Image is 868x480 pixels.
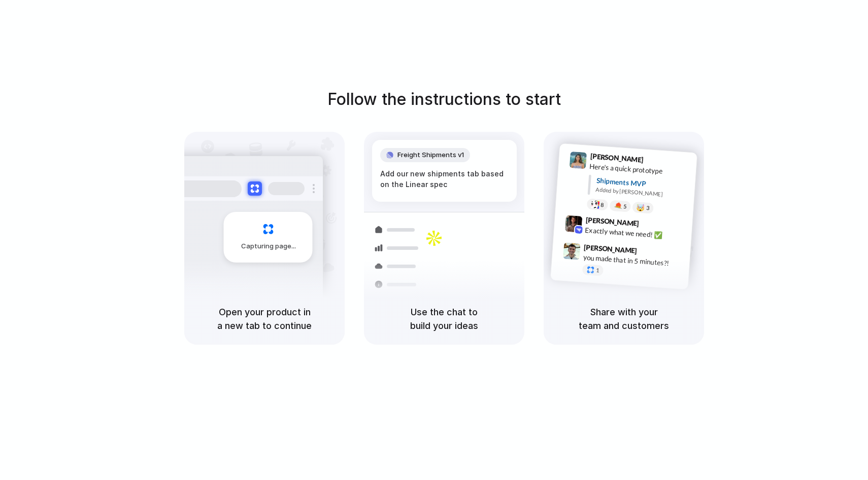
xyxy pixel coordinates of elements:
h5: Share with your team and customers [556,305,692,333]
h5: Use the chat to build your ideas [376,305,512,333]
span: [PERSON_NAME] [584,242,638,256]
h1: Follow the instructions to start [327,87,561,112]
div: 🤯 [637,204,645,211]
span: 8 [600,202,604,208]
span: [PERSON_NAME] [585,214,639,229]
div: Added by [PERSON_NAME] [595,186,689,200]
span: Capturing page [241,241,297,251]
span: 3 [646,205,650,211]
div: Shipments MVP [596,175,690,192]
span: [PERSON_NAME] [590,151,644,165]
span: 9:41 AM [647,156,667,168]
span: 9:47 AM [640,246,661,259]
span: 9:42 AM [642,219,663,231]
div: Exactly what we need! ✅ [585,225,686,242]
div: Here's a quick prototype [589,161,691,178]
span: 1 [596,268,599,273]
h5: Open your product in a new tab to continue [196,305,332,333]
span: 5 [623,204,627,209]
span: Freight Shipments v1 [397,150,464,160]
div: Add our new shipments tab based on the Linear spec [380,168,509,190]
div: you made that in 5 minutes?! [583,252,684,269]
